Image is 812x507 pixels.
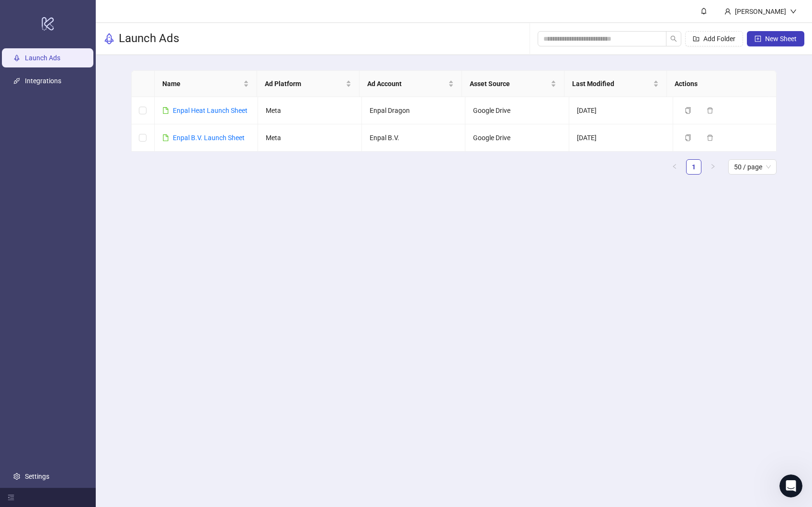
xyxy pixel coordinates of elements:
[173,107,248,114] a: Enpal Heat Launch Sheet
[734,160,771,174] span: 50 / page
[670,35,677,42] span: search
[25,473,49,480] a: Settings
[685,107,691,114] span: copy
[362,124,466,152] td: Enpal B.V.
[685,134,691,141] span: copy
[465,97,569,124] td: Google Drive
[779,474,802,497] iframe: Intercom live chat
[572,78,651,89] span: Last Modified
[672,164,677,169] span: left
[25,77,61,85] a: Integrations
[685,31,743,46] button: Add Folder
[8,494,14,501] span: menu-fold
[360,71,462,97] th: Ad Account
[667,71,769,97] th: Actions
[724,8,731,15] span: user
[470,78,549,89] span: Asset Source
[367,78,446,89] span: Ad Account
[693,35,699,42] span: folder-add
[755,35,761,42] span: plus-square
[728,159,777,175] div: Page Size
[569,124,673,152] td: [DATE]
[705,159,721,175] li: Next Page
[710,164,716,169] span: right
[765,35,797,43] span: New Sheet
[564,71,667,97] th: Last Modified
[258,124,362,152] td: Meta
[686,159,701,175] li: 1
[707,134,713,141] span: delete
[162,78,241,89] span: Name
[707,107,713,114] span: delete
[705,159,721,175] button: right
[569,97,673,124] td: [DATE]
[162,107,169,114] span: file
[731,6,790,17] div: [PERSON_NAME]
[667,159,682,175] li: Previous Page
[103,33,115,44] span: rocket
[119,31,179,46] h3: Launch Ads
[465,124,569,152] td: Google Drive
[258,97,362,124] td: Meta
[162,134,169,141] span: file
[667,159,682,175] button: left
[257,71,360,97] th: Ad Platform
[700,8,707,14] span: bell
[747,31,804,46] button: New Sheet
[265,78,344,89] span: Ad Platform
[462,71,564,97] th: Asset Source
[687,160,701,174] a: 1
[703,35,735,43] span: Add Folder
[173,134,245,142] a: Enpal B.V. Launch Sheet
[155,71,257,97] th: Name
[25,55,60,62] a: Launch Ads
[790,8,797,15] span: down
[362,97,466,124] td: Enpal Dragon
